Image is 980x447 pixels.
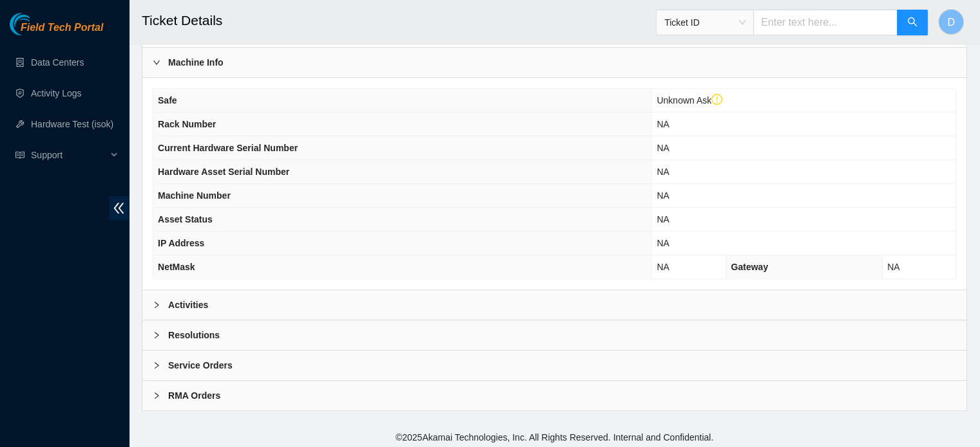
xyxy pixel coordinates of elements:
div: Resolutions [142,320,966,350]
div: Activities [142,290,966,320]
span: NA [657,190,669,201]
button: search [897,10,928,35]
b: Resolutions [168,328,220,342]
img: Akamai Technologies [10,13,65,35]
b: Activities [168,298,208,312]
span: search [907,17,918,29]
span: Field Tech Portal [21,22,103,34]
div: RMA Orders [142,381,966,410]
span: Asset Status [158,214,213,224]
span: Rack Number [158,119,216,129]
a: Hardware Test (isok) [31,119,113,129]
b: RMA Orders [168,388,220,403]
span: D [947,14,955,30]
span: Hardware Asset Serial Number [158,167,289,177]
button: D [938,9,964,35]
span: read [15,151,24,160]
span: Ticket ID [664,13,745,32]
span: NA [657,119,669,129]
a: Data Centers [31,57,84,68]
span: NA [657,143,669,153]
span: Support [31,142,107,168]
span: NA [657,167,669,177]
span: right [153,361,160,369]
span: Machine Number [158,190,231,201]
span: NA [887,262,899,272]
b: Service Orders [168,358,233,372]
div: Service Orders [142,351,966,380]
span: exclamation-circle [711,94,723,105]
span: Current Hardware Serial Number [158,143,298,153]
span: Gateway [731,262,768,272]
span: right [153,392,160,399]
span: NetMask [158,262,195,272]
a: Activity Logs [31,88,82,98]
span: NA [657,214,669,224]
span: NA [657,262,669,272]
span: Unknown Ask [657,95,722,105]
span: Safe [158,95,177,105]
b: Machine Info [168,55,224,69]
span: right [153,301,160,309]
input: Enter text here... [753,10,898,35]
a: Akamai TechnologiesField Tech Portal [10,23,103,40]
span: NA [657,238,669,248]
div: Machine Info [142,48,966,77]
span: IP Address [158,238,204,248]
span: double-left [109,196,129,220]
span: right [153,331,160,339]
span: right [153,59,160,66]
